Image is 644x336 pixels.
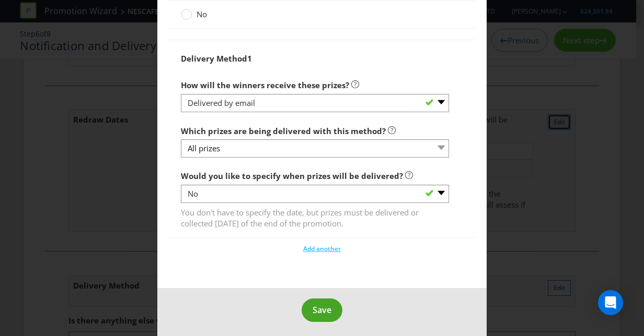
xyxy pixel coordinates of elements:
span: 1 [247,53,252,64]
button: Add another [303,244,341,254]
span: Add another [303,244,341,253]
span: No [197,9,207,19]
span: How will the winners receive these prizes? [181,80,349,90]
span: Would you like to specify when prizes will be delivered? [181,171,403,181]
span: Delivery Method [181,53,247,64]
div: Open Intercom Messenger [598,290,623,315]
button: Save [302,298,342,322]
span: You don't have to specify the date, but prizes must be delivered or collected [DATE] of the end o... [181,203,449,230]
span: Which prizes are being delivered with this method? [181,126,386,136]
span: Save [313,304,331,316]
